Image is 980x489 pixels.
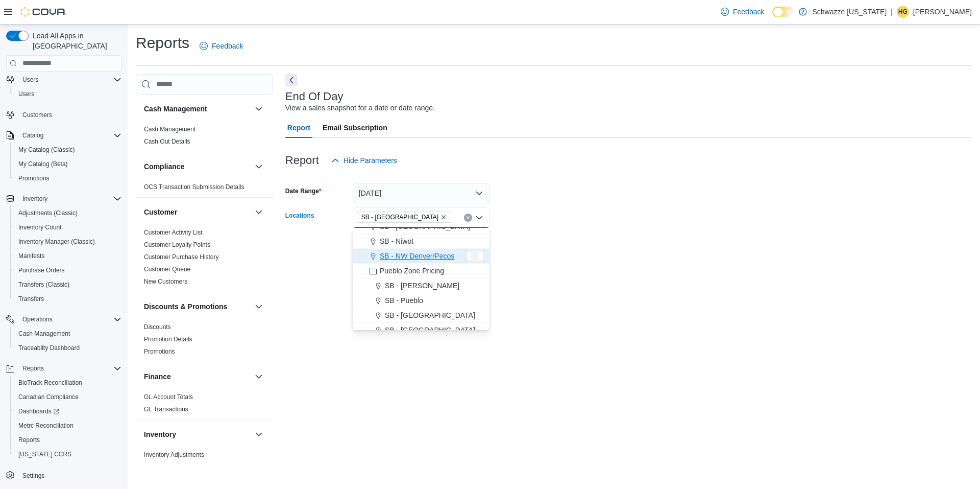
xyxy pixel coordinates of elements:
[18,129,121,142] span: Catalog
[144,241,210,248] a: Customer Loyalty Points
[285,154,319,167] h3: Report
[14,391,121,403] span: Canadian Compliance
[144,336,192,343] a: Promotion Details
[18,436,40,444] span: Reports
[10,277,126,292] button: Transfers (Classic)
[717,2,768,22] a: Feedback
[18,174,50,182] span: Promotions
[253,103,265,115] button: Cash Management
[18,422,73,430] span: Metrc Reconciliation
[14,158,121,170] span: My Catalog (Beta)
[327,150,401,171] button: Hide Parameters
[10,447,126,461] button: [US_STATE] CCRS
[136,181,273,197] div: Compliance
[144,125,195,133] span: Cash Management
[353,323,489,338] button: SB - [GEOGRAPHIC_DATA]
[18,313,121,325] span: Operations
[285,103,435,113] div: View a sales snapshot for a date or date range.
[14,377,86,389] a: BioTrack Reconciliation
[14,250,121,262] span: Manifests
[2,468,126,482] button: Settings
[144,104,251,114] button: Cash Management
[22,76,38,84] span: Users
[144,451,204,459] span: Inventory Adjustments
[385,295,423,306] span: SB - Pueblo
[287,118,310,138] span: Report
[144,229,203,236] a: Customer Activity List
[10,433,126,447] button: Reports
[20,7,66,17] img: Cova
[10,376,126,390] button: BioTrack Reconciliation
[18,129,47,142] button: Catalog
[385,325,475,335] span: SB - [GEOGRAPHIC_DATA]
[2,312,126,327] button: Operations
[18,344,80,352] span: Traceabilty Dashboard
[136,321,273,362] div: Discounts & Promotions
[2,73,126,87] button: Users
[253,206,265,218] button: Customer
[812,6,887,18] p: Schwazze [US_STATE]
[10,171,126,185] button: Promotions
[10,157,126,171] button: My Catalog (Beta)
[144,301,227,312] h3: Discounts & Promotions
[144,277,187,286] span: New Customers
[285,212,314,220] label: Locations
[14,342,121,354] span: Traceabilty Dashboard
[144,323,171,331] a: Discounts
[253,160,265,173] button: Compliance
[733,7,764,17] span: Feedback
[10,220,126,235] button: Inventory Count
[144,278,187,285] a: New Customers
[144,183,244,191] span: OCS Transaction Submission Details
[353,264,489,278] button: Pueblo Zone Pricing
[18,209,78,217] span: Adjustments (Classic)
[14,328,121,340] span: Cash Management
[144,104,207,114] h3: Cash Management
[136,226,273,292] div: Customer
[913,6,972,18] p: [PERSON_NAME]
[22,131,43,139] span: Catalog
[14,448,121,460] span: Washington CCRS
[897,6,909,18] div: Hunter Grundman
[18,362,121,375] span: Reports
[2,128,126,143] button: Catalog
[361,212,438,222] span: SB - [GEOGRAPHIC_DATA]
[144,207,251,217] button: Customer
[18,330,70,338] span: Cash Management
[14,434,121,446] span: Reports
[144,348,175,355] a: Promotions
[323,118,387,138] span: Email Subscription
[18,160,68,168] span: My Catalog (Beta)
[10,235,126,249] button: Inventory Manager (Classic)
[144,137,190,146] span: Cash Out Details
[14,207,121,219] span: Adjustments (Classic)
[772,7,794,17] input: Dark Mode
[18,266,65,274] span: Purchase Orders
[10,143,126,157] button: My Catalog (Classic)
[385,281,459,291] span: SB - [PERSON_NAME]
[18,90,34,98] span: Users
[18,193,52,205] button: Inventory
[14,221,121,234] span: Inventory Count
[285,187,322,195] label: Date Range
[344,155,397,166] span: Hide Parameters
[10,249,126,263] button: Manifests
[253,300,265,313] button: Discounts & Promotions
[14,264,69,276] a: Purchase Orders
[10,404,126,418] a: Dashboards
[10,206,126,220] button: Adjustments (Classic)
[144,371,251,382] button: Finance
[144,371,171,382] h3: Finance
[144,138,190,145] a: Cash Out Details
[380,236,413,246] span: SB - Niwot
[440,214,447,220] button: Remove SB - North Denver from selection in this group
[144,405,188,413] span: GL Transactions
[144,406,188,413] a: GL Transactions
[144,253,219,261] span: Customer Purchase History
[353,278,489,293] button: SB - [PERSON_NAME]
[136,123,273,152] div: Cash Management
[18,108,121,121] span: Customers
[14,88,121,100] span: Users
[253,370,265,383] button: Finance
[144,301,251,312] button: Discounts & Promotions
